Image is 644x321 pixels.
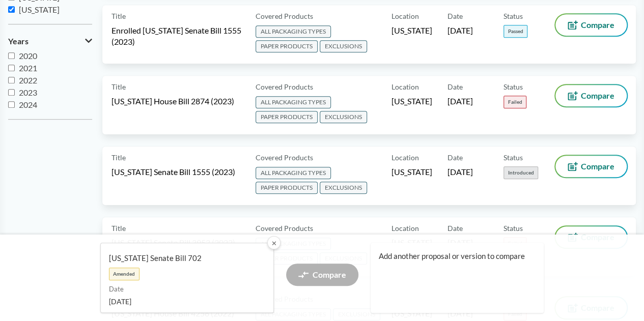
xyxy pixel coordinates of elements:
span: ALL PACKAGING TYPES [256,167,331,179]
span: Title [111,81,126,92]
span: EXCLUSIONS [320,182,367,194]
span: Covered Products [256,11,313,21]
span: Date [447,81,463,92]
span: Status [503,152,523,163]
span: [US_STATE] [19,5,60,14]
span: ALL PACKAGING TYPES [256,96,331,108]
span: Date [447,223,463,234]
span: Amended [109,268,139,280]
span: Introduced [503,166,538,179]
button: Compare [555,156,627,177]
span: Location [391,223,419,234]
span: Add another proposal or version to compare [379,251,528,261]
span: Status [503,11,523,21]
span: Compare [581,92,614,100]
span: Status [503,223,523,234]
button: Compare [555,85,627,106]
span: [US_STATE] Senate Bill 702 [109,253,257,264]
button: Compare [555,226,627,248]
span: Compare [581,162,614,170]
span: Enrolled [US_STATE] Senate Bill 1555 (2023) [111,25,243,47]
span: [DATE] [447,25,473,36]
span: EXCLUSIONS [320,40,367,52]
span: 2020 [19,51,37,61]
span: Covered Products [256,223,313,234]
input: 2021 [8,65,15,71]
span: Compare [581,233,614,241]
span: EXCLUSIONS [320,111,367,123]
span: Passed [503,25,527,38]
input: 2024 [8,101,15,108]
span: Covered Products [256,152,313,163]
span: [US_STATE] House Bill 2874 (2023) [111,96,234,107]
input: 2023 [8,89,15,96]
span: Location [391,152,419,163]
span: [DATE] [447,166,473,178]
span: Date [447,152,463,163]
span: [DATE] [109,296,257,307]
span: [US_STATE] [391,166,432,178]
span: ALL PACKAGING TYPES [256,25,331,38]
span: 2022 [19,75,37,85]
span: Covered Products [256,81,313,92]
button: Years [8,33,92,50]
span: PAPER PRODUCTS [256,40,318,52]
span: 2021 [19,63,37,73]
span: [DATE] [447,96,473,107]
span: Compare [581,21,614,29]
span: [US_STATE] Senate Bill 1555 (2023) [111,166,235,178]
input: 2022 [8,77,15,83]
span: [US_STATE] [391,25,432,36]
span: Location [391,81,419,92]
span: Title [111,11,126,21]
span: Title [111,152,126,163]
span: Date [109,284,257,295]
span: Date [447,11,463,21]
span: Title [111,223,126,234]
button: ✕ [267,236,280,249]
span: 2023 [19,87,37,97]
span: [US_STATE] [391,96,432,107]
span: 2024 [19,100,37,109]
span: Years [8,37,29,46]
input: [US_STATE] [8,6,15,13]
input: 2020 [8,52,15,59]
a: [US_STATE] Senate Bill 702AmendedDate[DATE] [100,243,274,313]
span: PAPER PRODUCTS [256,182,318,194]
span: Location [391,11,419,21]
span: Status [503,81,523,92]
button: Compare [555,14,627,36]
span: Failed [503,96,526,108]
span: PAPER PRODUCTS [256,111,318,123]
